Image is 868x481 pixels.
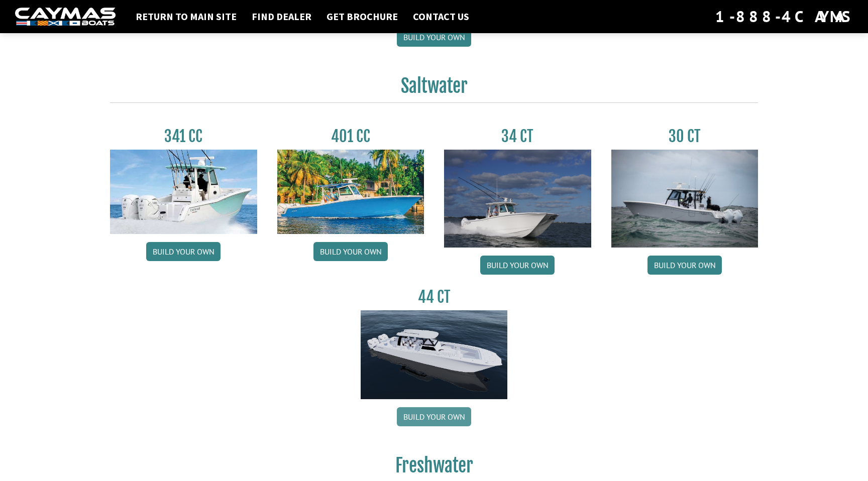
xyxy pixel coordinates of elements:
img: Caymas_34_CT_pic_1.jpg [444,150,591,248]
a: Build your own [397,407,471,426]
a: Return to main site [131,10,242,23]
a: Build your own [480,256,555,275]
a: Build your own [146,242,221,261]
a: Build your own [397,28,471,47]
h2: Saltwater [110,75,758,103]
img: 30_CT_photo_shoot_for_caymas_connect.jpg [611,150,758,248]
h3: 30 CT [611,127,758,146]
a: Build your own [647,256,722,275]
h3: 44 CT [361,288,508,306]
img: white-logo-c9c8dbefe5ff5ceceb0f0178aa75bf4bb51f6bca0971e226c86eb53dfe498488.png [15,8,116,26]
img: 401CC_thumb.pg.jpg [277,150,424,234]
h3: 34 CT [444,127,591,146]
h3: 401 CC [277,127,424,146]
img: 44ct_background.png [361,310,508,400]
a: Build your own [313,242,388,261]
img: 341CC-thumbjpg.jpg [110,150,257,234]
a: Get Brochure [321,10,403,23]
a: Contact Us [408,10,474,23]
a: Find Dealer [247,10,316,23]
h3: 341 CC [110,127,257,146]
div: 1-888-4CAYMAS [715,6,853,28]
